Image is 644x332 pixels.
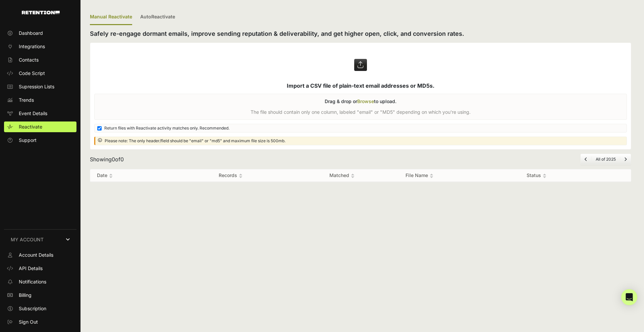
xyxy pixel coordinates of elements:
[19,97,34,103] span: Trends
[4,317,76,327] a: Sign Out
[4,276,76,287] a: Notifications
[4,55,76,65] a: Contacts
[543,173,546,178] img: no_sort-eaf950dc5ab64cae54d48a5578032e96f70b2ecb7d747501f34c8f2db400fb66.gif
[19,265,43,272] span: API Details
[19,123,42,130] span: Reactivate
[585,157,587,162] a: Previous
[19,252,53,258] span: Account Details
[430,173,433,178] img: no_sort-eaf950dc5ab64cae54d48a5578032e96f70b2ecb7d747501f34c8f2db400fb66.gif
[19,278,46,285] span: Notifications
[580,154,631,165] nav: Page navigation
[621,289,637,305] div: Open Intercom Messenger
[90,169,176,182] th: Date
[4,81,76,92] a: Supression Lists
[19,110,47,117] span: Event Details
[4,263,76,274] a: API Details
[90,29,631,38] h2: Safely re-engage dormant emails, improve sending reputation & deliverability, and get higher open...
[4,229,76,250] a: MY ACCOUNT
[19,30,43,36] span: Dashboard
[4,135,76,146] a: Support
[4,95,76,105] a: Trends
[4,41,76,52] a: Integrations
[19,292,32,299] span: Billing
[4,250,76,260] a: Account Details
[97,126,102,131] input: Return files with Reactivate activity matches only. Recommended.
[104,126,229,131] span: Return files with Reactivate activity matches only. Recommended.
[19,305,46,312] span: Subscription
[4,68,76,79] a: Code Script
[624,157,627,162] a: Next
[399,169,520,182] th: File Name
[19,57,39,63] span: Contacts
[351,173,355,178] img: no_sort-eaf950dc5ab64cae54d48a5578032e96f70b2ecb7d747501f34c8f2db400fb66.gif
[90,155,124,163] div: Showing of
[19,83,54,90] span: Supression Lists
[11,236,44,243] span: MY ACCOUNT
[591,157,620,162] li: All of 2025
[4,108,76,119] a: Event Details
[22,11,60,14] img: Retention.com
[4,28,76,38] a: Dashboard
[520,169,618,182] th: Status
[19,70,45,77] span: Code Script
[19,319,38,325] span: Sign Out
[90,9,132,25] div: Manual Reactivate
[19,137,37,144] span: Support
[120,156,124,163] span: 0
[4,121,76,132] a: Reactivate
[4,290,76,301] a: Billing
[109,173,113,178] img: no_sort-eaf950dc5ab64cae54d48a5578032e96f70b2ecb7d747501f34c8f2db400fb66.gif
[239,173,243,178] img: no_sort-eaf950dc5ab64cae54d48a5578032e96f70b2ecb7d747501f34c8f2db400fb66.gif
[112,156,115,163] span: 0
[140,9,175,25] a: AutoReactivate
[4,303,76,314] a: Subscription
[285,169,399,182] th: Matched
[176,169,285,182] th: Records
[19,43,45,50] span: Integrations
